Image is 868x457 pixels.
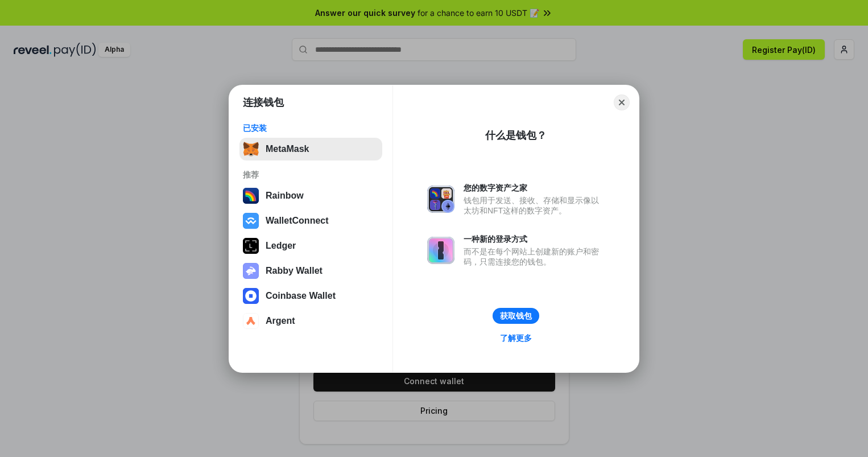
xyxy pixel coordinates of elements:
div: 获取钱包 [500,311,532,321]
div: Ledger [266,241,296,251]
img: svg+xml,%3Csvg%20width%3D%22120%22%20height%3D%22120%22%20viewBox%3D%220%200%20120%20120%22%20fil... [243,188,259,204]
button: Argent [239,310,382,332]
div: WalletConnect [266,216,329,226]
img: svg+xml,%3Csvg%20width%3D%2228%22%20height%3D%2228%22%20viewBox%3D%220%200%2028%2028%22%20fill%3D... [243,288,259,304]
img: svg+xml,%3Csvg%20xmlns%3D%22http%3A%2F%2Fwww.w3.org%2F2000%2Fsvg%22%20fill%3D%22none%22%20viewBox... [427,186,454,213]
img: svg+xml,%3Csvg%20width%3D%2228%22%20height%3D%2228%22%20viewBox%3D%220%200%2028%2028%22%20fill%3D... [243,313,259,329]
button: MetaMask [239,138,382,160]
button: WalletConnect [239,209,382,232]
img: svg+xml,%3Csvg%20xmlns%3D%22http%3A%2F%2Fwww.w3.org%2F2000%2Fsvg%22%20width%3D%2228%22%20height%3... [243,238,259,254]
a: 了解更多 [493,331,539,345]
button: Ledger [239,234,382,257]
img: svg+xml,%3Csvg%20width%3D%2228%22%20height%3D%2228%22%20viewBox%3D%220%200%2028%2028%22%20fill%3D... [243,213,259,229]
div: 钱包用于发送、接收、存储和显示像以太坊和NFT这样的数字资产。 [464,195,605,216]
button: Close [614,94,630,110]
div: Coinbase Wallet [266,291,336,301]
div: Argent [266,316,295,326]
div: 一种新的登录方式 [464,234,605,244]
div: Rabby Wallet [266,266,323,276]
div: 而不是在每个网站上创建新的账户和密码，只需连接您的钱包。 [464,246,605,267]
button: 获取钱包 [493,308,539,324]
img: svg+xml,%3Csvg%20xmlns%3D%22http%3A%2F%2Fwww.w3.org%2F2000%2Fsvg%22%20fill%3D%22none%22%20viewBox... [427,237,454,264]
img: svg+xml,%3Csvg%20fill%3D%22none%22%20height%3D%2233%22%20viewBox%3D%220%200%2035%2033%22%20width%... [243,141,259,157]
div: 推荐 [243,170,379,180]
img: svg+xml,%3Csvg%20xmlns%3D%22http%3A%2F%2Fwww.w3.org%2F2000%2Fsvg%22%20fill%3D%22none%22%20viewBox... [243,263,259,279]
button: Coinbase Wallet [239,285,382,307]
div: Rainbow [266,191,304,201]
div: 您的数字资产之家 [464,183,605,193]
div: 什么是钱包？ [485,129,547,142]
div: 已安装 [243,123,379,133]
h1: 连接钱包 [243,96,284,109]
div: 了解更多 [500,333,532,343]
button: Rainbow [239,184,382,207]
div: MetaMask [266,144,309,154]
button: Rabby Wallet [239,260,382,282]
